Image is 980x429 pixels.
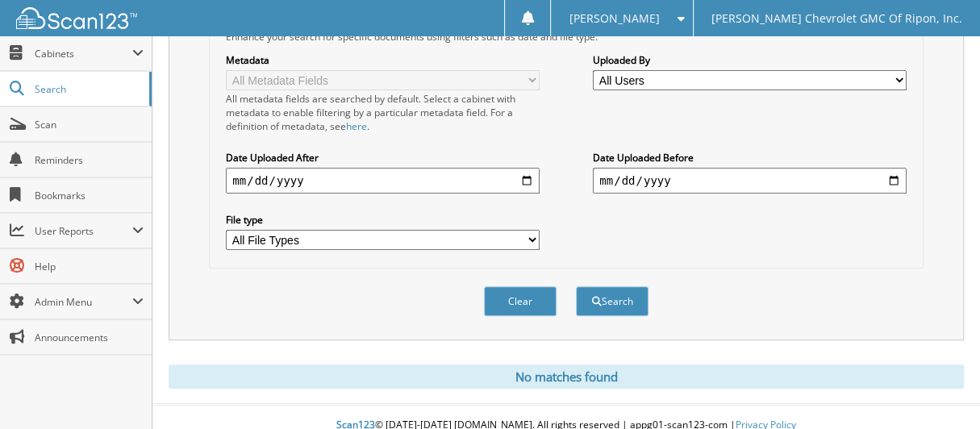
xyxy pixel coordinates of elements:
[35,153,144,167] span: Reminders
[346,119,367,133] a: here
[226,53,540,67] label: Metadata
[218,30,914,44] div: Enhance your search for specific documents using filters such as date and file type.
[35,118,144,131] span: Scan
[35,331,144,344] span: Announcements
[16,7,137,29] img: scan123-logo-white.svg
[35,295,132,309] span: Admin Menu
[226,213,540,227] label: File type
[593,53,907,67] label: Uploaded By
[226,151,540,165] label: Date Uploaded After
[484,286,557,316] button: Clear
[711,14,962,23] span: [PERSON_NAME] Chevrolet GMC Of Ripon, Inc.
[226,168,540,194] input: start
[899,352,980,429] iframe: Chat Widget
[569,14,660,23] span: [PERSON_NAME]
[35,82,141,96] span: Search
[593,168,907,194] input: end
[576,286,648,316] button: Search
[35,260,144,273] span: Help
[35,224,132,238] span: User Reports
[226,92,540,133] div: All metadata fields are searched by default. Select a cabinet with metadata to enable filtering b...
[169,364,964,389] div: No matches found
[35,47,132,60] span: Cabinets
[593,151,907,165] label: Date Uploaded Before
[35,189,144,202] span: Bookmarks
